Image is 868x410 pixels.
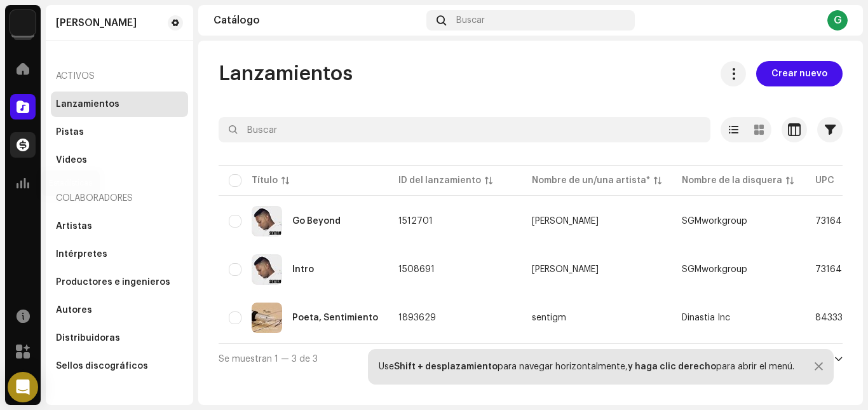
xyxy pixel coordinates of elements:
[10,10,36,36] img: 48257be4-38e1-423f-bf03-81300282f8d9
[51,120,188,145] re-m-nav-item: Pistas
[379,362,794,372] div: Use para navegar horizontalmente, para abrir el menú.
[56,277,170,287] div: Productores e ingenieros
[532,313,566,322] div: sentigm
[682,174,782,187] div: Nombre de la disquera
[398,174,481,187] div: ID del lanzamiento
[771,61,827,86] span: Crear nuevo
[292,217,341,226] div: Go Beyond
[219,355,318,364] span: Se muestran 1 — 3 de 3
[51,270,188,295] re-m-nav-item: Productores e ingenieros
[51,147,188,173] re-m-nav-item: Videos
[56,155,87,165] div: Videos
[56,221,92,231] div: Artistas
[8,372,38,402] div: Open Intercom Messenger
[398,313,436,322] span: 1893629
[219,117,710,142] input: Buscar
[51,325,188,351] re-m-nav-item: Distribuidoras
[252,303,282,333] img: 9533c8f5-2792-4679-aa6f-3eeaf1f8a956
[56,333,120,343] div: Distribuidoras
[56,361,148,371] div: Sellos discográficos
[682,265,747,274] span: SGMworkgroup
[252,206,282,236] img: 5eded35a-ca7a-487a-9cd2-6516ece9eff6
[252,254,282,285] img: f670b03a-ab2c-44ec-aa83-200a48535768
[56,99,119,109] div: Lanzamientos
[756,61,843,86] button: Crear nuevo
[219,61,353,86] span: Lanzamientos
[252,174,278,187] div: Título
[56,127,84,137] div: Pistas
[51,297,188,323] re-m-nav-item: Autores
[51,242,188,267] re-m-nav-item: Intérpretes
[532,313,661,322] span: sentigm
[292,313,378,322] div: Poeta, Sentimiento
[628,362,716,371] strong: y haga clic derecho
[51,353,188,379] re-m-nav-item: Sellos discográficos
[56,249,107,259] div: Intérpretes
[532,174,650,187] div: Nombre de un/una artista*
[532,265,599,274] div: [PERSON_NAME]
[682,217,747,226] span: SGMworkgroup
[398,217,433,226] span: 1512701
[532,217,661,226] span: Senti Gm
[682,313,730,322] span: Dinastia Inc
[214,15,421,25] div: Catálogo
[456,15,485,25] span: Buscar
[56,305,92,315] div: Autores
[51,92,188,117] re-m-nav-item: Lanzamientos
[51,61,188,92] re-a-nav-header: Activos
[532,217,599,226] div: [PERSON_NAME]
[398,265,435,274] span: 1508691
[827,10,848,31] div: G
[394,362,498,371] strong: Shift + desplazamiento
[292,265,314,274] div: Intro
[51,183,188,214] re-a-nav-header: Colaboradores
[56,18,137,28] div: Senti Gm
[532,265,661,274] span: Senti Gm
[51,214,188,239] re-m-nav-item: Artistas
